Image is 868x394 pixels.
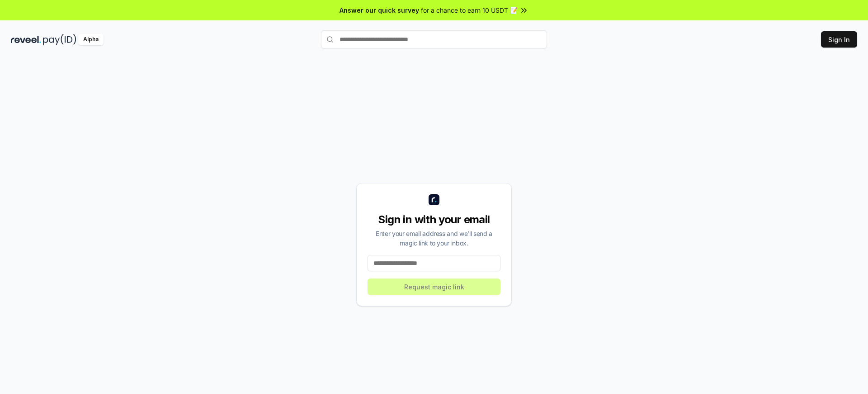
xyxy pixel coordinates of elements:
[43,34,76,45] img: pay_id
[821,31,857,48] button: Sign In
[429,194,439,205] img: logo_small
[340,5,419,15] span: Answer our quick survey
[421,5,518,15] span: for a chance to earn 10 USDT 📝
[368,212,500,227] div: Sign in with your email
[11,34,41,45] img: reveel_dark
[368,229,500,248] div: Enter your email address and we’ll send a magic link to your inbox.
[78,34,104,45] div: Alpha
